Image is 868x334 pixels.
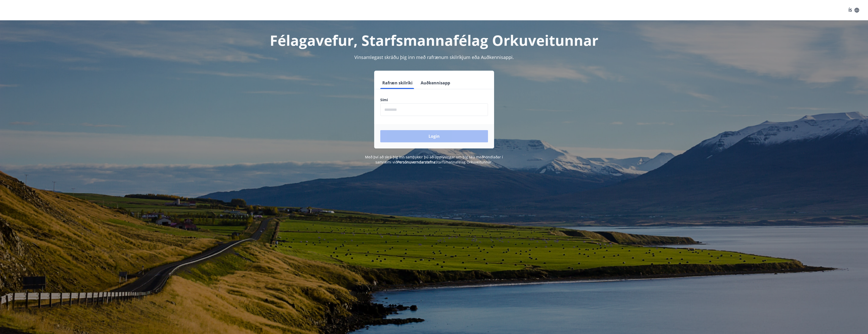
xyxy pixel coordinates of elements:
[257,31,611,50] h1: Félagavefur, Starfsmannafélag Orkuveitunnar
[419,77,452,89] button: Auðkennisapp
[397,160,435,164] a: Persónuverndarstefna
[380,77,415,89] button: Rafræn skilríki
[365,155,503,164] span: Með því að skrá þig inn samþykkir þú að upplýsingar um þig séu meðhöndlaðar í samræmi við Starfsm...
[354,54,514,60] span: Vinsamlegast skráðu þig inn með rafrænum skilríkjum eða Auðkennisappi.
[380,97,488,102] label: Sími
[846,6,862,15] button: ÍS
